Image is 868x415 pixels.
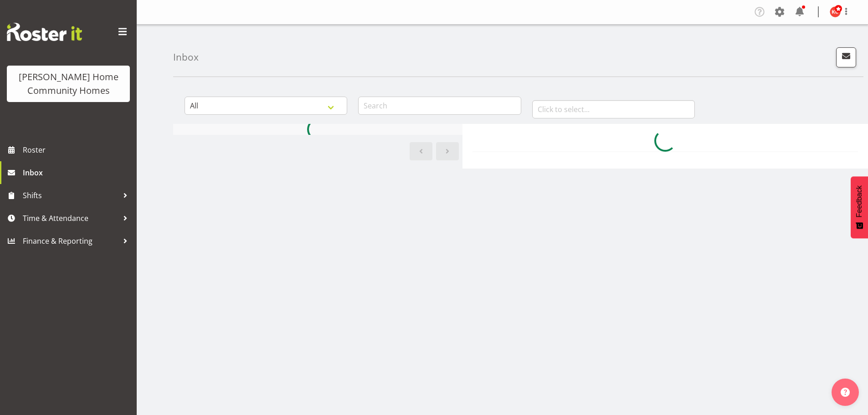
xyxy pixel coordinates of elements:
div: [PERSON_NAME] Home Community Homes [16,70,121,97]
button: Feedback - Show survey [851,176,868,238]
input: Search [358,97,521,115]
span: Inbox [23,166,132,179]
a: Next page [436,142,459,160]
img: Rosterit website logo [7,23,82,41]
input: Click to select... [532,100,695,118]
span: Shifts [23,189,118,202]
h4: Inbox [173,52,199,62]
img: help-xxl-2.png [841,388,850,397]
a: Previous page [410,142,432,160]
span: Time & Attendance [23,211,118,225]
span: Finance & Reporting [23,234,118,248]
span: Feedback [855,185,863,217]
img: kirsty-crossley8517.jpg [830,6,841,17]
span: Roster [23,143,132,157]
